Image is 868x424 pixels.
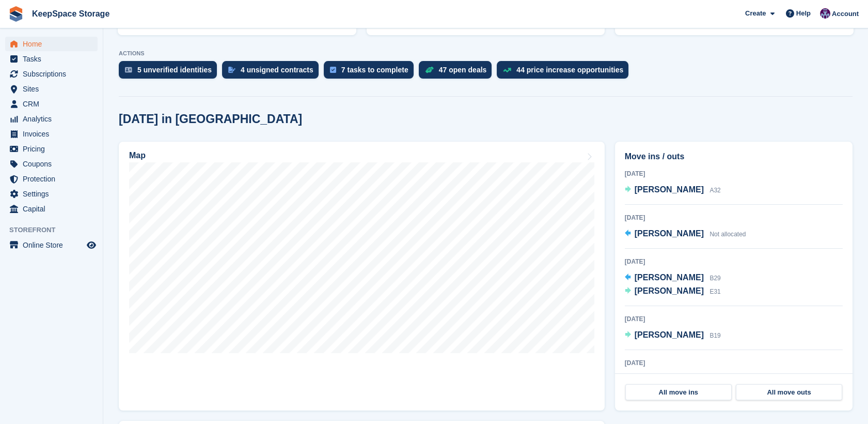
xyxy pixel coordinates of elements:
[23,238,85,252] span: Online Store
[419,61,497,84] a: 47 open deals
[635,286,704,295] span: [PERSON_NAME]
[796,8,811,19] span: Help
[23,187,85,201] span: Settings
[23,112,85,126] span: Analytics
[625,285,721,298] a: [PERSON_NAME] E31
[330,67,336,73] img: task-75834270c22a3079a89374b754ae025e5fb1db73e45f91037f5363f120a921f8.svg
[125,67,132,73] img: verify_identity-adf6edd0f0f0b5bbfe63781bf79b02c33cf7c696d77639b501bdc392416b5a36.svg
[635,273,704,282] span: [PERSON_NAME]
[497,61,634,84] a: 44 price increase opportunities
[625,228,746,241] a: [PERSON_NAME] Not allocated
[324,61,419,84] a: 7 tasks to complete
[635,330,704,339] span: [PERSON_NAME]
[23,67,85,81] span: Subscriptions
[832,9,859,19] span: Account
[709,231,746,238] span: Not allocated
[119,142,605,411] a: Map
[23,52,85,66] span: Tasks
[5,172,98,186] a: menu
[28,5,114,22] a: KeepSpace Storage
[85,239,98,251] a: Preview store
[5,238,98,252] a: menu
[137,66,212,74] div: 5 unverified identities
[23,37,85,51] span: Home
[635,185,704,194] span: [PERSON_NAME]
[709,187,720,194] span: A32
[8,6,24,22] img: stora-icon-8386f47178a22dfd0bd8f6a31ec36ba5ce8667c1dd55bd0f319d3a0aa187defe.svg
[9,225,103,235] span: Storefront
[745,8,766,19] span: Create
[5,37,98,51] a: menu
[625,184,721,197] a: [PERSON_NAME] A32
[23,97,85,111] span: CRM
[625,384,732,401] a: All move ins
[23,157,85,171] span: Coupons
[23,142,85,156] span: Pricing
[23,172,85,186] span: Protection
[222,61,324,84] a: 4 unsigned contracts
[625,169,843,178] div: [DATE]
[709,332,720,339] span: B19
[625,213,843,222] div: [DATE]
[439,66,487,74] div: 47 open deals
[425,66,434,73] img: deal-1b604bf984904fb50ccaf53a9ad4b4a5d6e5aea283cecdc64d6e3604feb123c2.svg
[5,112,98,126] a: menu
[625,257,843,266] div: [DATE]
[23,127,85,141] span: Invoices
[5,97,98,111] a: menu
[5,202,98,216] a: menu
[503,68,511,72] img: price_increase_opportunities-93ffe204e8149a01c8c9dc8f82e8f89637d9d84a8eef4429ea346261dce0b2c0.svg
[228,67,235,73] img: contract_signature_icon-13c848040528278c33f63329250d36e43548de30e8caae1d1a13099fd9432cc5.svg
[5,157,98,171] a: menu
[625,150,843,163] h2: Move ins / outs
[129,151,146,160] h2: Map
[23,82,85,96] span: Sites
[820,8,830,19] img: Charlotte Jobling
[635,229,704,238] span: [PERSON_NAME]
[119,50,853,57] p: ACTIONS
[625,314,843,324] div: [DATE]
[5,187,98,201] a: menu
[5,82,98,96] a: menu
[625,271,721,285] a: [PERSON_NAME] B29
[625,329,721,342] a: [PERSON_NAME] B19
[119,61,222,84] a: 5 unverified identities
[709,288,720,295] span: E31
[5,52,98,66] a: menu
[5,142,98,156] a: menu
[516,66,623,74] div: 44 price increase opportunities
[625,358,843,368] div: [DATE]
[241,66,313,74] div: 4 unsigned contracts
[709,275,720,282] span: B29
[736,384,842,401] a: All move outs
[119,112,302,126] h2: [DATE] in [GEOGRAPHIC_DATA]
[341,66,408,74] div: 7 tasks to complete
[5,127,98,141] a: menu
[5,67,98,81] a: menu
[23,202,85,216] span: Capital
